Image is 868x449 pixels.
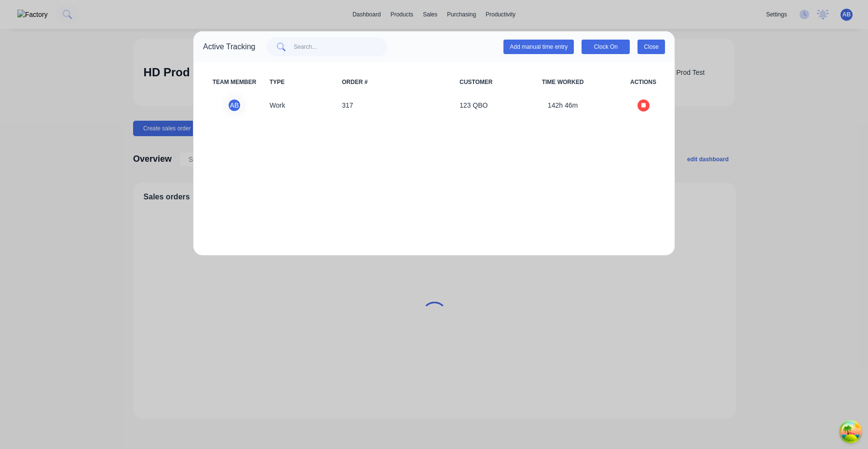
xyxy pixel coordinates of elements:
[203,78,266,86] span: TEAM MEMBER
[841,422,860,441] button: Open Tanstack query devtools
[637,40,665,54] button: Close
[227,98,242,112] div: A B
[456,78,504,86] span: CUSTOMER
[504,78,622,86] span: TIME WORKED
[203,41,255,53] div: Active Tracking
[504,98,622,112] span: 142h 46m
[294,37,388,56] input: Search...
[503,40,574,54] button: Add manual time entry
[266,98,338,112] span: Work
[622,78,665,86] span: ACTIONS
[338,98,456,112] span: 317
[456,98,504,112] span: 123 QBO
[266,78,338,86] span: TYPE
[582,40,630,54] button: Clock On
[338,78,456,86] span: ORDER #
